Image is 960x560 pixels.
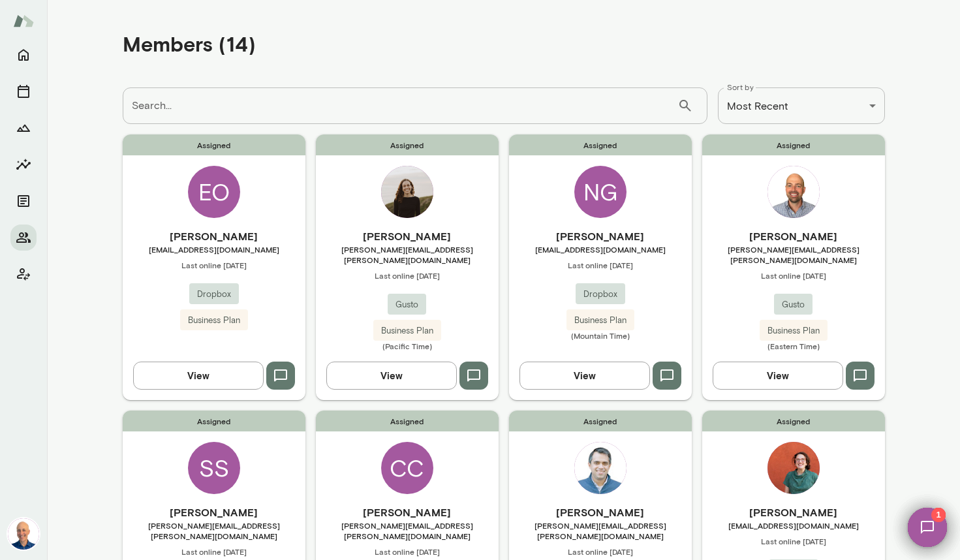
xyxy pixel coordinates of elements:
img: Eric Jester [574,442,627,494]
button: Sessions [10,78,37,104]
label: Sort by [727,82,754,93]
h6: [PERSON_NAME] [123,505,305,520]
span: Assigned [509,411,692,431]
span: [EMAIL_ADDRESS][DOMAIN_NAME] [123,244,305,255]
span: Dropbox [189,288,239,301]
img: Mento [13,8,34,33]
span: Business Plan [566,314,634,327]
h6: [PERSON_NAME] [123,228,305,244]
h6: [PERSON_NAME] [316,505,499,520]
span: [PERSON_NAME][EMAIL_ADDRESS][PERSON_NAME][DOMAIN_NAME] [316,520,499,541]
div: EO [188,166,240,218]
span: Last online [DATE] [316,270,499,281]
div: SS [188,442,240,494]
button: Documents [10,188,37,214]
span: Business Plan [760,324,828,337]
span: Assigned [316,134,499,155]
span: [PERSON_NAME][EMAIL_ADDRESS][PERSON_NAME][DOMAIN_NAME] [316,244,499,265]
button: View [326,362,457,389]
img: Travis Anderson [767,166,820,218]
span: [PERSON_NAME][EMAIL_ADDRESS][PERSON_NAME][DOMAIN_NAME] [702,244,885,265]
span: Business Plan [180,314,248,327]
span: Last online [DATE] [509,546,692,557]
span: (Pacific Time) [316,341,499,351]
span: Business Plan [373,324,441,337]
span: [PERSON_NAME][EMAIL_ADDRESS][PERSON_NAME][DOMAIN_NAME] [509,520,692,541]
span: Last online [DATE] [509,260,692,270]
h6: [PERSON_NAME] [702,505,885,520]
h6: [PERSON_NAME] [509,505,692,520]
span: Assigned [702,411,885,431]
h6: [PERSON_NAME] [316,228,499,244]
button: View [713,362,843,389]
span: Assigned [123,134,305,155]
span: Last online [DATE] [123,260,305,270]
span: Assigned [702,134,885,155]
button: Members [10,225,37,251]
span: [PERSON_NAME][EMAIL_ADDRESS][PERSON_NAME][DOMAIN_NAME] [123,520,305,541]
span: [EMAIL_ADDRESS][DOMAIN_NAME] [702,520,885,531]
button: Client app [10,261,37,287]
span: [EMAIL_ADDRESS][DOMAIN_NAME] [509,244,692,255]
img: Sarah Gurman [767,442,820,494]
img: Sarah Jacobson [381,166,433,218]
span: Gusto [388,298,426,311]
button: Insights [10,151,37,178]
span: (Eastern Time) [702,341,885,351]
span: Last online [DATE] [316,546,499,557]
h6: [PERSON_NAME] [702,228,885,244]
span: Last online [DATE] [123,546,305,557]
span: Last online [DATE] [702,270,885,281]
h6: [PERSON_NAME] [509,228,692,244]
span: Dropbox [576,288,625,301]
button: View [519,362,650,389]
span: Assigned [509,134,692,155]
span: Last online [DATE] [702,536,885,546]
img: Mark Lazen [8,518,39,550]
div: CC [381,442,433,494]
button: Growth Plan [10,115,37,141]
div: Most Recent [718,87,885,124]
span: Gusto [774,298,813,311]
span: Assigned [316,411,499,431]
span: (Mountain Time) [509,330,692,341]
button: View [133,362,264,389]
button: Home [10,42,37,68]
span: Assigned [123,411,305,431]
div: NG [574,166,627,218]
h4: Members (14) [123,31,256,56]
